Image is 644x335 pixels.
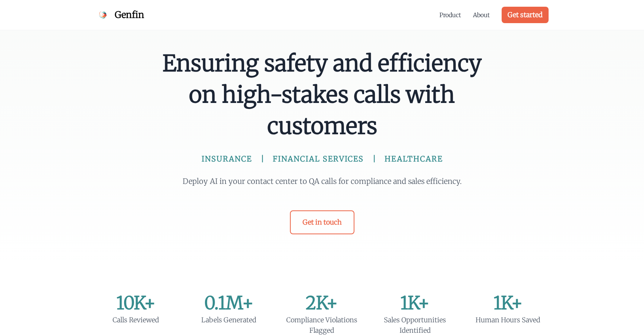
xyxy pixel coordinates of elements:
[115,9,144,21] span: Genfin
[467,315,549,325] div: Human Hours Saved
[502,7,549,23] a: Get started
[373,154,376,164] span: |
[161,48,483,142] span: Ensuring safety and efficiency on high-stakes calls with customers
[273,154,364,164] span: FINANCIAL SERVICES
[95,315,177,325] div: Calls Reviewed
[179,176,465,187] p: Deploy AI in your contact center to QA calls for compliance and sales efficiency.
[439,10,461,19] a: Product
[261,154,264,164] span: |
[467,294,549,312] div: 1K+
[95,7,144,22] a: Genfin
[385,154,443,164] span: HEALTHCARE
[95,7,110,22] img: Genfin Logo
[95,294,177,312] div: 10K+
[473,10,490,19] a: About
[202,154,252,164] span: INSURANCE
[189,294,270,312] div: 0.1M+
[281,294,363,312] div: 2K+
[189,315,270,325] div: Labels Generated
[375,294,456,312] div: 1K+
[290,210,354,234] a: Get in touch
